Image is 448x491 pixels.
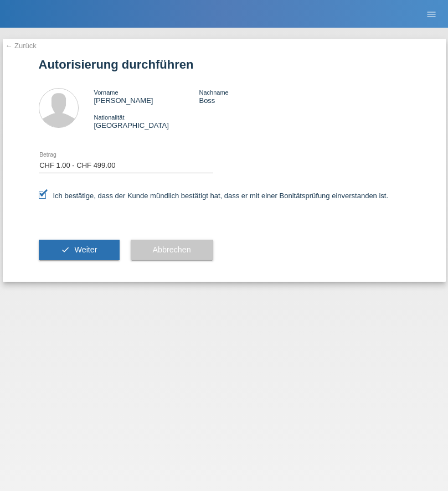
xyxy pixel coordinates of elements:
div: [GEOGRAPHIC_DATA] [94,113,199,130]
button: check Weiter [39,240,120,261]
span: Nachname [199,89,228,96]
span: Nationalität [94,114,125,121]
label: Ich bestätige, dass der Kunde mündlich bestätigt hat, dass er mit einer Bonitätsprüfung einversta... [39,192,389,200]
span: Abbrechen [153,245,191,254]
span: Vorname [94,89,119,96]
i: check [61,245,70,254]
a: ← Zurück [6,42,37,50]
div: Boss [199,88,304,105]
h1: Autorisierung durchführen [39,58,410,71]
div: [PERSON_NAME] [94,88,199,105]
button: Abbrechen [131,240,213,261]
span: Weiter [74,245,97,254]
a: menu [420,11,442,17]
i: menu [426,9,437,20]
